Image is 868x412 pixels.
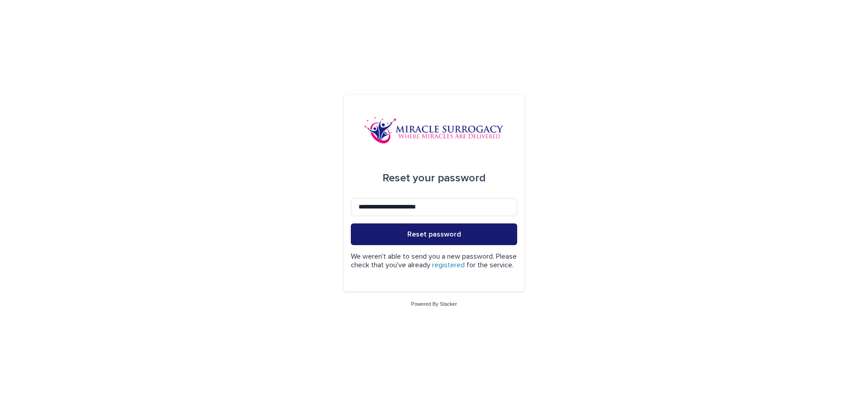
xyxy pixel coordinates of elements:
[351,252,517,270] p: We weren't able to send you a new password. Please check that you've already for the service.
[432,261,465,269] a: registered
[382,166,486,191] div: Reset your password
[407,231,461,238] span: Reset password
[411,301,457,307] a: Powered By Stacker
[364,117,504,144] img: OiFFDOGZQuirLhrlO1ag
[351,223,517,245] button: Reset password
